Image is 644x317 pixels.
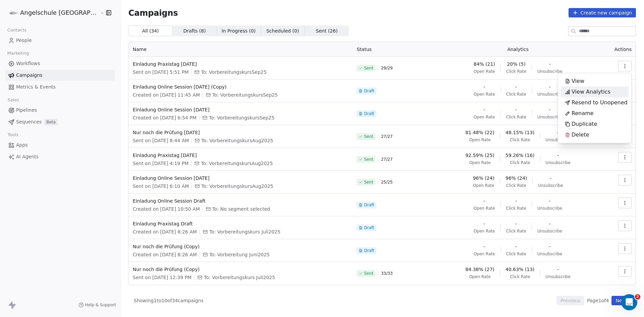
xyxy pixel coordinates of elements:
[572,109,594,117] span: Rename
[561,76,629,140] div: Suggestions
[572,88,610,96] span: View Analytics
[572,99,628,107] span: Resend to Unopened
[635,294,640,300] span: 2
[621,294,637,310] iframe: Intercom live chat
[572,77,584,85] span: View
[572,131,589,139] span: Delete
[572,120,597,128] span: Duplicate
